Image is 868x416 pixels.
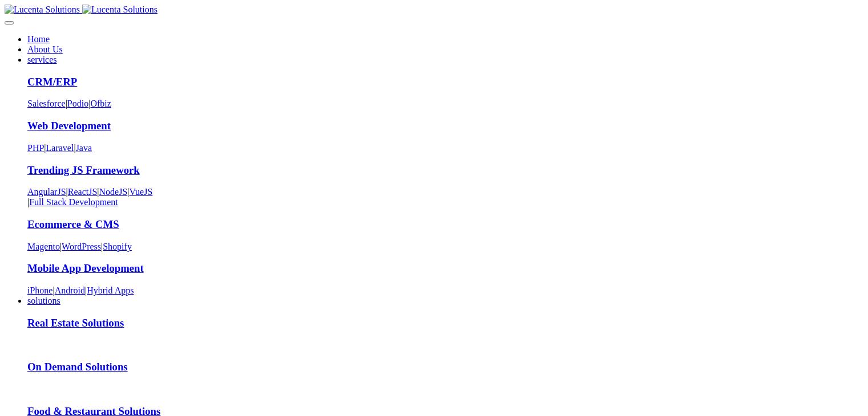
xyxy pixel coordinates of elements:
a: ReactJS [68,187,98,197]
a: VueJS [130,187,153,197]
a: Trending JS Framework [27,164,140,176]
a: PHP [27,143,44,153]
a: iPhone [27,286,53,295]
a: Android [55,286,85,295]
a: Salesforce [27,99,66,108]
a: Hybrid Apps [87,286,134,295]
a: About Us [27,44,63,54]
a: CRM/ERP [27,76,77,88]
a: Shopify [103,242,132,251]
img: Lucenta Solutions [82,5,158,15]
div: | | [27,242,863,252]
a: Web Development [27,120,111,132]
div: | | [27,286,863,296]
a: Ofbiz [90,99,111,108]
a: Mobile App Development [27,262,144,274]
a: AngularJS [27,187,66,197]
a: On Demand Solutions [27,361,128,373]
a: Laravel [46,143,74,153]
div: | | [27,99,863,109]
a: Full Stack Development [29,197,118,207]
a: Magento [27,242,60,251]
a: Java [76,143,92,153]
a: NodeJS [99,187,128,197]
div: | | | | [27,187,863,207]
a: Ecommerce & CMS [27,218,119,230]
a: WordPress [62,242,101,251]
a: services [27,55,57,64]
a: Real Estate Solutions [27,317,124,329]
img: Lucenta Solutions [5,5,80,15]
a: Home [27,34,50,44]
a: Podio [67,99,88,108]
a: solutions [27,296,60,305]
div: | | [27,143,863,153]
